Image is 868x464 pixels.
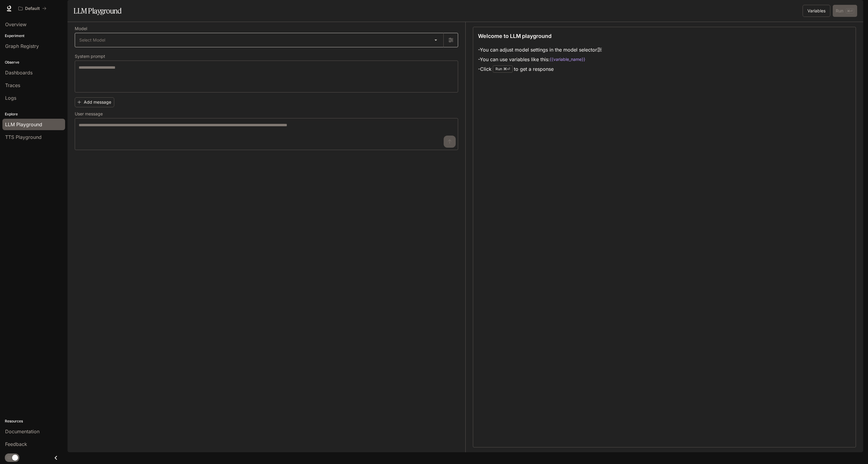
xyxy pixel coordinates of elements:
h1: LLM Playground [74,5,121,17]
p: User message [75,112,103,116]
p: ⌘⏎ [503,67,510,71]
p: System prompt [75,54,105,58]
li: - You can adjust model settings in the model selector [478,45,602,55]
code: {{variable_name}} [550,56,585,62]
button: Add message [75,97,114,107]
p: Model [75,27,87,31]
p: Welcome to LLM playground [478,32,552,40]
li: - Click to get a response [478,64,602,74]
div: Select Model [75,33,443,47]
span: Select Model [79,37,105,43]
li: - You can use variables like this: [478,55,602,64]
div: Run [493,65,513,73]
button: Variables [803,5,830,17]
button: All workspaces [16,2,49,14]
p: Default [25,6,40,11]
